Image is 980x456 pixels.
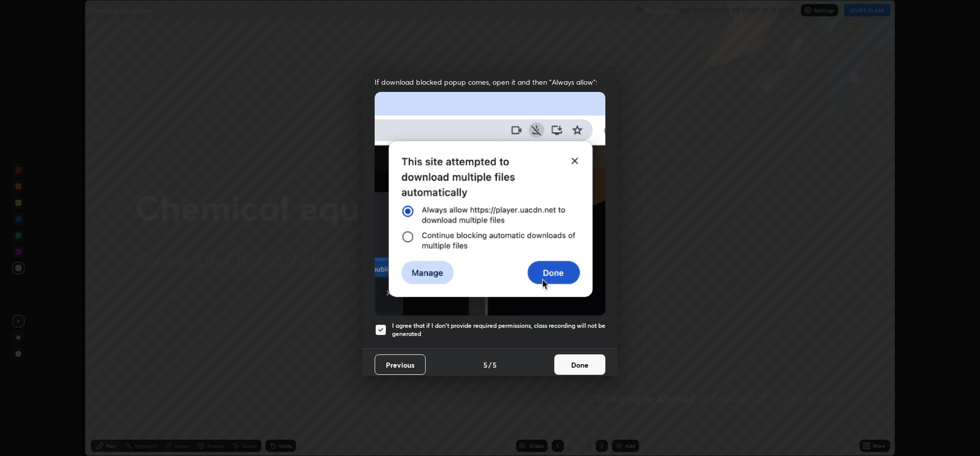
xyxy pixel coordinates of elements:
span: If download blocked popup comes, open it and then "Always allow": [375,77,605,87]
img: downloads-permission-blocked.gif [375,92,605,315]
button: Previous [375,354,426,375]
h4: / [488,359,492,370]
h4: 5 [483,359,487,370]
h5: I agree that if I don't provide required permissions, class recording will not be generated [392,322,605,338]
h4: 5 [493,359,497,370]
button: Done [554,354,605,375]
